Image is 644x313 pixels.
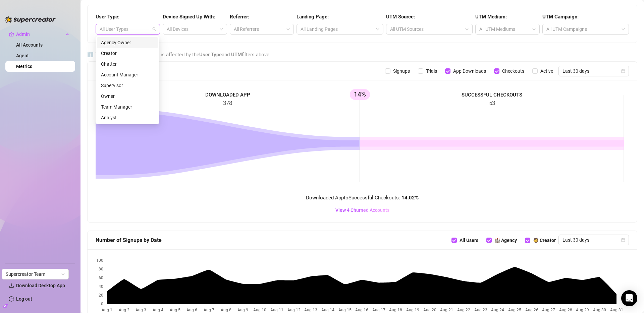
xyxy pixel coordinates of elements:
[306,195,419,201] span: Downloaded App to Successful Checkouts :
[621,290,637,306] div: Open Intercom Messenger
[199,52,222,58] strong: User Type
[16,53,29,58] a: Agent
[530,237,558,244] span: 🧔 Creator
[297,14,329,20] strong: Landing Page:
[97,59,158,69] div: Chatter
[6,269,65,279] span: Supercreator Team
[97,37,158,48] div: Agency Owner
[101,50,154,57] div: Creator
[87,51,637,59] div: The conversion funnel below is affected by the and filters above.
[87,52,94,58] span: info
[96,236,162,244] span: Number of Signups by Date
[101,71,154,78] div: Account Manager
[97,48,158,59] div: Creator
[621,69,625,73] span: calendar
[96,67,385,75] div: Conversion Funnel
[16,29,64,40] span: Admin
[423,67,440,75] span: Trials
[96,14,119,20] strong: User Type:
[562,235,625,245] span: Last 30 days
[538,67,556,75] span: Active
[97,91,158,102] div: Owner
[163,14,215,20] strong: Device Signed Up With:
[97,112,158,123] div: Analyst
[5,16,56,23] img: logo-BBDzfeDw.svg
[457,237,481,244] span: All Users
[16,283,65,288] span: Download Desktop App
[9,32,14,37] span: crown
[97,69,158,80] div: Account Manager
[450,67,489,75] span: App Downloads
[231,52,242,58] strong: UTM
[101,114,154,121] div: Analyst
[101,39,154,46] div: Agency Owner
[230,14,249,20] strong: Referrer:
[101,92,154,100] div: Owner
[390,67,413,75] span: Signups
[492,237,520,244] span: 🏰 Agency
[101,60,154,68] div: Chatter
[562,66,625,76] span: Last 30 days
[335,207,389,213] span: View 4 Churned Accounts
[386,14,415,20] strong: UTM Source:
[621,238,625,242] span: calendar
[499,67,527,75] span: Checkouts
[3,304,8,308] span: build
[101,103,154,111] div: Team Manager
[16,296,32,302] a: Log out
[542,14,579,20] strong: UTM Campaign:
[9,283,14,288] span: download
[16,64,32,69] a: Metrics
[475,14,507,20] strong: UTM Medium:
[333,206,392,214] button: View 4 Churned Accounts
[97,102,158,112] div: Team Manager
[97,80,158,91] div: Supervisor
[101,82,154,89] div: Supervisor
[401,195,419,201] strong: 14.02 %
[16,42,43,48] a: All Accounts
